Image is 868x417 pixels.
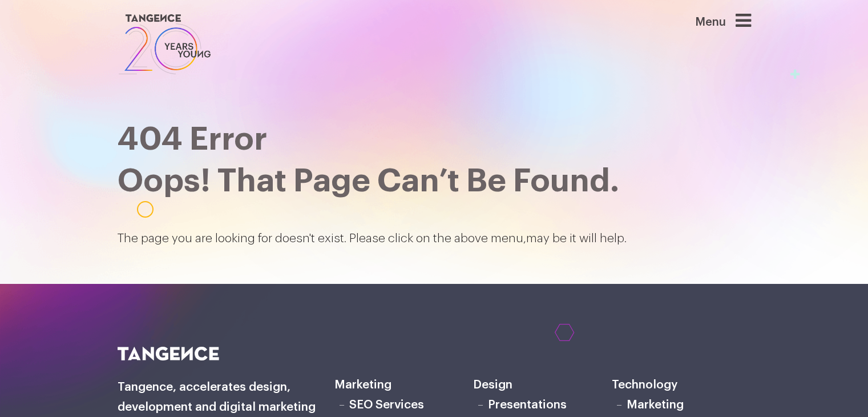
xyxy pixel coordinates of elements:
span: 404 Error Oops! That page can’t be found. [118,123,619,197]
a: Presentations [488,399,567,411]
img: logo SVG [118,11,212,77]
h6: Design [473,375,612,395]
p: The page you are looking for doesn't exist. Please click on the above menu,may be it will help. [118,230,751,248]
a: SEO Services [349,399,424,411]
h6: Marketing [334,375,473,395]
h6: Technology [612,375,750,395]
